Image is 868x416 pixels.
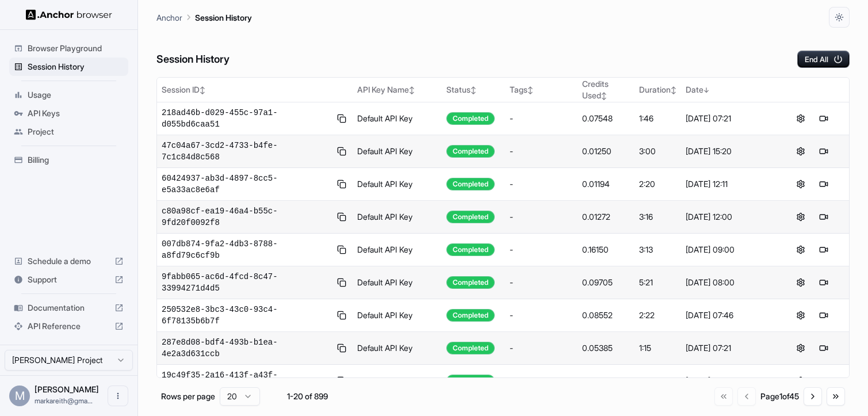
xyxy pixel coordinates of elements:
td: Default API Key [353,135,442,168]
div: Project [9,123,128,141]
div: Documentation [9,299,128,317]
span: API Keys [28,108,124,119]
td: Default API Key [353,168,442,201]
div: M [9,386,30,406]
div: Date [686,84,771,96]
span: c80a98cf-ea19-46a4-b55c-9fd20f0092f8 [162,205,330,228]
span: Session History [28,61,124,72]
td: Default API Key [353,234,442,266]
div: Session History [9,58,128,76]
span: ↕ [409,86,415,94]
div: [DATE] 07:21 [686,113,771,124]
span: 60424937-ab3d-4897-8cc5-e5a33ac8e6af [162,173,330,196]
div: Page 1 of 45 [760,391,799,402]
div: Completed [446,342,495,354]
div: - [510,342,573,354]
div: 0.09705 [582,277,630,288]
span: 218ad46b-d029-455c-97a1-d055bd6caa51 [162,107,330,130]
button: Open menu [108,386,128,406]
div: Completed [446,178,495,190]
div: [DATE] 07:21 [686,342,771,354]
div: API Keys [9,104,128,123]
div: 0.05385 [582,342,630,354]
div: Completed [446,276,495,289]
div: [DATE] 09:00 [686,244,771,255]
div: - [510,375,573,387]
div: Completed [446,309,495,322]
h6: Session History [156,51,230,68]
div: - [510,178,573,190]
td: Default API Key [353,266,442,299]
div: 1:15 [639,342,676,354]
td: Default API Key [353,201,442,234]
div: Completed [446,145,495,158]
span: Usage [28,89,124,101]
div: - [510,113,573,124]
div: [DATE] 08:00 [686,277,771,288]
div: 4:32 [639,375,676,387]
div: 0.01250 [582,146,630,157]
div: 0.08552 [582,310,630,321]
div: 0.01272 [582,211,630,223]
div: [DATE] 12:11 [686,178,771,190]
span: 9fabb065-ac6d-4fcd-8c47-33994271d4d5 [162,271,330,294]
img: Anchor Logo [26,9,112,20]
span: 19c49f35-2a16-413f-a43f-78510b4e3fb4 [162,369,330,392]
nav: breadcrumb [156,11,252,24]
span: Schedule a demo [28,255,110,267]
td: Default API Key [353,102,442,135]
div: [DATE] 12:00 [686,211,771,223]
span: ↓ [703,86,709,94]
span: Billing [28,154,124,166]
span: Browser Playground [28,43,124,54]
td: Default API Key [353,332,442,365]
div: Credits Used [582,78,630,101]
div: [DATE] 15:20 [686,146,771,157]
div: - [510,277,573,288]
span: API Reference [28,320,110,332]
div: Completed [446,375,495,387]
span: Project [28,126,124,138]
div: 3:16 [639,211,676,223]
span: ↕ [471,86,476,94]
div: 0.07548 [582,113,630,124]
td: Default API Key [353,299,442,332]
div: Completed [446,211,495,223]
div: 0.16150 [582,244,630,255]
p: Anchor [156,12,182,24]
div: 0.01194 [582,178,630,190]
div: 0.01378 [582,375,630,387]
p: Session History [195,12,252,24]
div: - [510,146,573,157]
div: [DATE] 07:46 [686,310,771,321]
div: - [510,310,573,321]
span: Support [28,274,110,285]
span: 287e8d08-bdf4-493b-b1ea-4e2a3d631ccb [162,337,330,360]
div: Completed [446,112,495,125]
div: - [510,244,573,255]
td: Default API Key [353,365,442,398]
div: - [510,211,573,223]
div: 2:22 [639,310,676,321]
div: [DATE] 12:00 [686,375,771,387]
div: 3:13 [639,244,676,255]
div: Status [446,84,500,96]
span: 47c04a67-3cd2-4733-b4fe-7c1c84d8c568 [162,140,330,163]
div: Tags [510,84,573,96]
div: API Reference [9,317,128,335]
span: 250532e8-3bc3-43c0-93c4-6f78135b6b7f [162,304,330,327]
div: Billing [9,151,128,169]
div: Usage [9,86,128,104]
div: 3:00 [639,146,676,157]
div: Browser Playground [9,39,128,58]
span: ↕ [601,91,607,100]
span: Documentation [28,302,110,314]
div: 1:46 [639,113,676,124]
span: ↕ [671,86,676,94]
div: Completed [446,243,495,256]
p: Rows per page [161,391,215,402]
div: Schedule a demo [9,252,128,270]
div: API Key Name [357,84,437,96]
div: Duration [639,84,676,96]
span: Mark Reith [35,384,99,394]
